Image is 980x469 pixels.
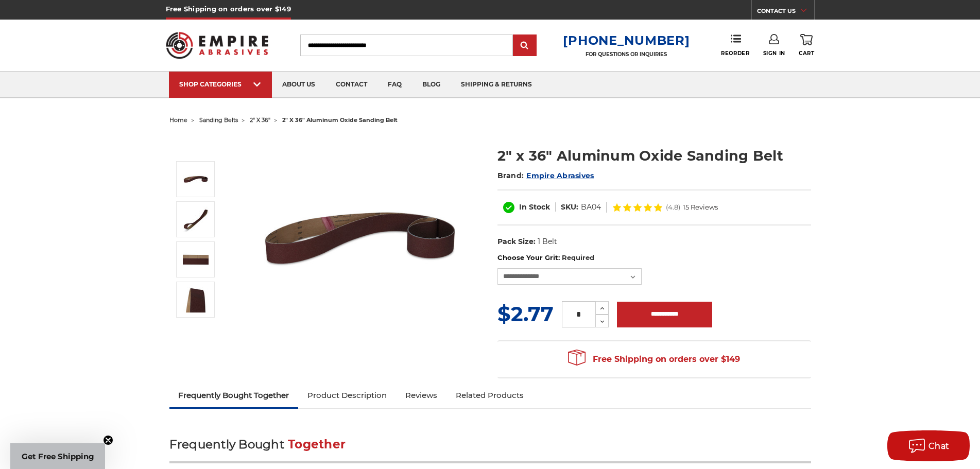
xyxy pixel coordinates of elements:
[929,441,950,451] span: Chat
[497,146,811,166] h1: 2" x 36" Aluminum Oxide Sanding Belt
[272,72,325,98] a: about us
[563,51,690,58] p: FOR QUESTIONS OR INQUIRIES
[757,5,814,20] a: CONTACT US
[183,287,209,312] img: 2" x 36" - Aluminum Oxide Sanding Belt
[538,236,557,247] dd: 1 Belt
[166,25,269,65] img: Empire Abrasives
[562,253,594,262] small: Required
[282,116,398,124] span: 2" x 36" aluminum oxide sanding belt
[179,80,262,88] div: SHOP CATEGORIES
[183,247,209,272] img: 2" x 36" AOX Sanding Belt
[497,236,536,247] dt: Pack Size:
[683,204,718,211] span: 15 Reviews
[451,72,542,98] a: shipping & returns
[561,202,578,213] dt: SKU:
[721,50,749,57] span: Reorder
[497,253,811,263] label: Choose Your Grit:
[183,166,209,192] img: 2" x 36" Aluminum Oxide Pipe Sanding Belt
[199,116,238,124] a: sanding belts
[763,50,785,57] span: Sign In
[721,34,749,56] a: Reorder
[257,135,463,341] img: 2" x 36" Aluminum Oxide Pipe Sanding Belt
[169,116,187,124] a: home
[103,435,113,445] button: Close teaser
[298,384,396,407] a: Product Description
[412,72,451,98] a: blog
[497,301,554,326] span: $2.77
[325,72,377,98] a: contact
[666,204,680,211] span: (4.8)
[799,34,814,57] a: Cart
[377,72,412,98] a: faq
[396,384,446,407] a: Reviews
[250,116,270,124] a: 2" x 36"
[288,437,346,451] span: Together
[563,33,690,48] a: [PHONE_NUMBER]
[169,437,284,451] span: Frequently Bought
[183,206,209,232] img: 2" x 36" Aluminum Oxide Sanding Belt
[22,451,94,461] span: Get Free Shipping
[526,171,594,180] a: Empire Abrasives
[514,36,535,56] input: Submit
[519,202,550,212] span: In Stock
[169,384,299,407] a: Frequently Bought Together
[799,50,814,57] span: Cart
[568,349,740,370] span: Free Shipping on orders over $149
[887,430,970,461] button: Chat
[497,171,524,180] span: Brand:
[446,384,533,407] a: Related Products
[10,443,105,469] div: Get Free ShippingClose teaser
[581,202,601,213] dd: BA04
